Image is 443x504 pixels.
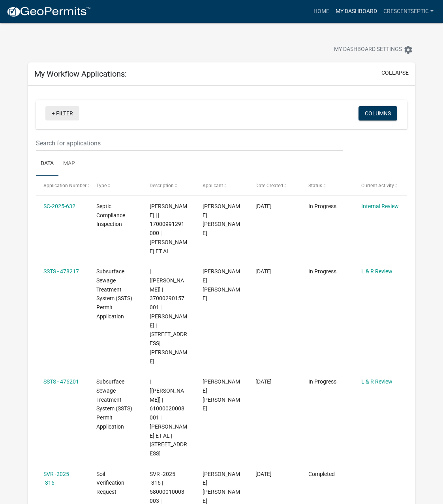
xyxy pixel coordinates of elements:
[308,183,322,188] span: Status
[203,203,240,236] span: Peter Ross Johnson
[301,176,354,195] datatable-header-cell: Status
[359,106,397,120] button: Columns
[150,268,187,365] span: | [Brittany Tollefson] | 37000290157001 | JON SOLINGER | 41569 DAWN RD
[150,183,174,188] span: Description
[203,268,240,301] span: Peter Ross Johnson
[203,183,223,188] span: Applicant
[361,378,392,385] a: L & R Review
[43,203,75,209] a: SC-2025-632
[332,4,380,19] a: My Dashboard
[381,69,409,77] button: collapse
[328,42,419,57] button: My Dashboard Settingssettings
[43,378,79,385] a: SSTS - 476201
[142,176,195,195] datatable-header-cell: Description
[248,176,301,195] datatable-header-cell: Date Created
[36,176,89,195] datatable-header-cell: Application Number
[96,378,132,430] span: Subsurface Sewage Treatment System (SSTS) Permit Application
[43,471,69,486] a: SVR -2025 -316
[96,183,107,188] span: Type
[361,203,399,209] a: Internal Review
[150,203,187,254] span: Michelle Jevne | | 17000991291000 | DAVID A WILKINSON ET AL
[354,176,407,195] datatable-header-cell: Current Activity
[310,4,332,19] a: Home
[34,69,127,79] h5: My Workflow Applications:
[203,471,240,504] span: Peter Ross Johnson
[43,268,79,275] a: SSTS - 478217
[255,183,283,188] span: Date Created
[195,176,248,195] datatable-header-cell: Applicant
[58,151,80,177] a: Map
[36,135,343,151] input: Search for applications
[89,176,142,195] datatable-header-cell: Type
[255,203,272,209] span: 09/15/2025
[380,4,437,19] a: Crescentseptic
[43,183,86,188] span: Application Number
[361,268,392,275] a: L & R Review
[334,45,402,55] span: My Dashboard Settings
[255,471,272,477] span: 09/10/2025
[255,268,272,275] span: 09/14/2025
[96,471,124,495] span: Soil Verification Request
[96,203,125,228] span: Septic Compliance Inspection
[36,151,58,177] a: Data
[308,203,336,209] span: In Progress
[150,378,187,457] span: | [Elizabeth Plaster] | 61000020008001 | WILLIAM OEHLER ET AL | 15393 150TH ST
[308,471,335,477] span: Completed
[308,378,336,385] span: In Progress
[308,268,336,275] span: In Progress
[361,183,394,188] span: Current Activity
[203,378,240,412] span: Peter Ross Johnson
[404,45,413,55] i: settings
[255,378,272,385] span: 09/10/2025
[96,268,132,320] span: Subsurface Sewage Treatment System (SSTS) Permit Application
[45,106,79,120] a: + Filter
